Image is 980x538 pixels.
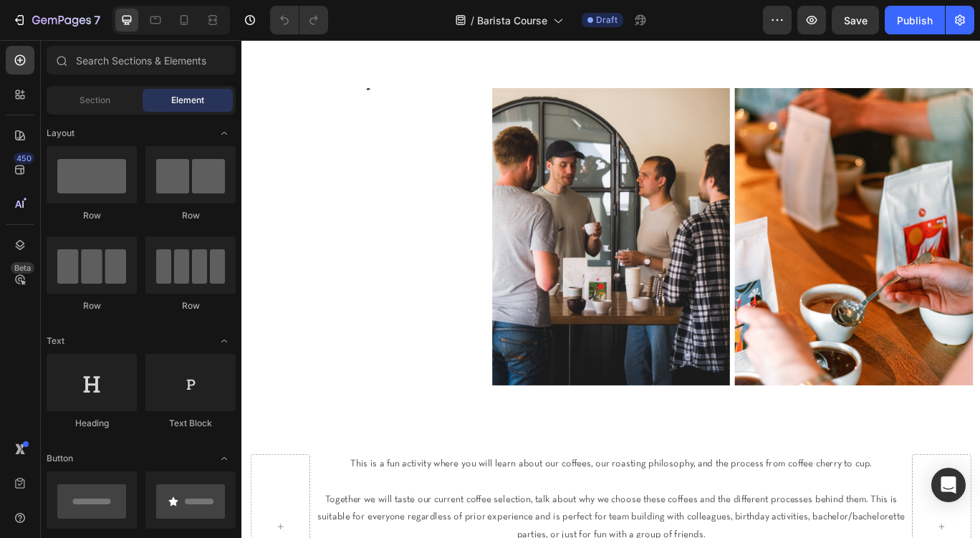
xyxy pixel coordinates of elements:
span: Toggle open [213,447,236,470]
div: Row [47,299,137,312]
div: Undo/Redo [270,6,328,34]
iframe: Design area [241,40,980,538]
span: This is a fun activity where you will learn about our coffees, our roasting philosophy, and the p... [126,489,733,499]
div: Text Block [145,417,236,430]
div: Beta [11,262,34,274]
span: Draft [596,14,618,27]
div: Row [145,299,236,312]
button: Save [832,6,879,34]
span: Section [80,94,110,107]
span: / [471,13,474,28]
span: Element [171,94,204,107]
span: Barista Course [477,13,547,28]
div: Open Intercom Messenger [931,468,966,502]
span: Layout [47,127,75,140]
span: Save [844,14,868,27]
span: Toggle open [213,330,236,352]
button: 7 [6,6,107,34]
button: Publish [885,6,945,34]
span: Toggle open [213,122,236,145]
img: gempages_490888588385321826-79b9dbff-9cc2-4d70-ac24-cf7f4a7bbbb7.jpg [574,56,851,402]
span: Button [47,452,73,465]
div: Publish [897,13,933,28]
div: Heading [47,417,137,430]
div: 450 [14,153,34,164]
div: Row [47,209,137,222]
div: Row [145,209,236,222]
p: 7 [94,11,100,29]
input: Search Sections & Elements [47,46,236,75]
img: gempages_490888588385321826-725e3862-9e37-4dbc-b07e-1166a652f14d.jpg [292,56,569,402]
span: Text [47,335,64,347]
